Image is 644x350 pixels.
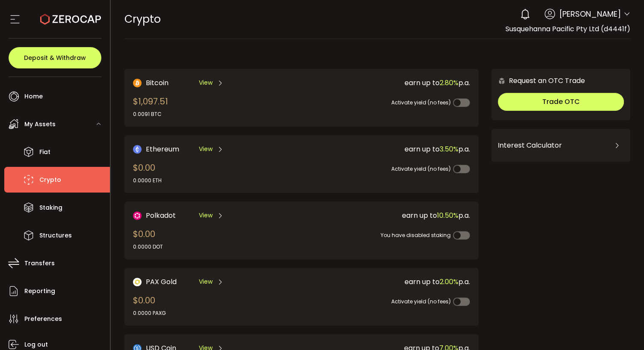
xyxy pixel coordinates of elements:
[39,146,50,158] span: Fiat
[498,135,624,156] div: Interest Calculator
[24,118,56,131] span: My Assets
[199,145,213,154] span: View
[133,161,162,184] div: $0.00
[199,78,213,87] span: View
[133,95,168,118] div: $1,097.51
[601,309,644,350] iframe: Chat Widget
[498,77,505,85] img: 6nGpN7MZ9FLuBP83NiajKbTRY4UzlzQtBKtCrLLspmCkSvCZHBKvY3NxgQaT5JnOQREvtQ257bXeeSTueZfAPizblJ+Fe8JwA...
[301,144,470,154] div: earn up to p.a.
[133,211,142,220] img: DOT
[24,90,43,103] span: Home
[301,276,470,287] div: earn up to p.a.
[133,110,168,118] div: 0.0091 BTC
[391,165,451,172] span: Activate yield (no fees)
[498,93,624,111] button: Trade OTC
[491,75,585,86] div: Request an OTC Trade
[9,47,101,68] button: Deposit & Withdraw
[24,55,86,61] span: Deposit & Withdraw
[146,144,179,154] span: Ethereum
[133,177,162,184] div: 0.0000 ETH
[381,231,451,239] span: You have disabled staking
[133,145,142,154] img: Ethereum
[199,277,213,286] span: View
[146,210,176,221] span: Polkadot
[437,211,458,220] span: 10.50%
[24,257,55,270] span: Transfers
[301,210,470,221] div: earn up to p.a.
[440,144,458,154] span: 3.50%
[440,78,458,88] span: 2.80%
[199,211,213,220] span: View
[146,276,177,287] span: PAX Gold
[24,313,62,325] span: Preferences
[133,309,166,317] div: 0.0000 PAXG
[542,97,579,107] span: Trade OTC
[39,202,62,214] span: Staking
[39,174,61,186] span: Crypto
[505,24,630,34] span: Susquehanna Pacific Pty Ltd (d4441f)
[146,77,168,88] span: Bitcoin
[133,294,166,317] div: $0.00
[301,77,470,88] div: earn up to p.a.
[559,8,621,20] span: [PERSON_NAME]
[133,79,142,87] img: Bitcoin
[39,229,72,242] span: Structures
[391,99,451,106] span: Activate yield (no fees)
[391,298,451,305] span: Activate yield (no fees)
[133,278,142,286] img: PAX Gold
[440,277,458,287] span: 2.00%
[24,285,55,297] span: Reporting
[133,228,163,251] div: $0.00
[133,243,163,251] div: 0.0000 DOT
[124,12,161,27] span: Crypto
